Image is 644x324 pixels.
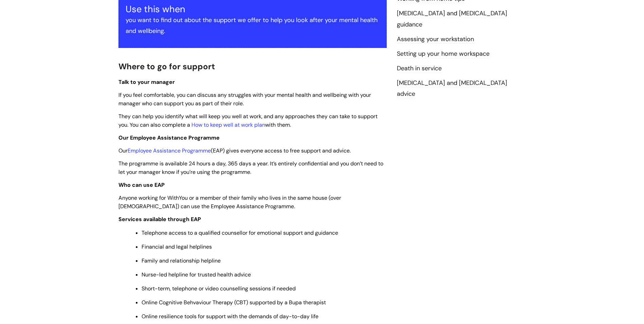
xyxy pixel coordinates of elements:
h3: Use this when [126,4,380,15]
span: Financial and legal helplines [142,243,212,250]
span: Where to go for support [118,61,215,72]
a: Setting up your home workspace [397,50,490,58]
a: Employee Assistance Programme [128,147,211,154]
span: Telephone access to a qualified counsellor for emotional support and guidance [142,229,338,236]
span: Our Employee Assistance Programme [118,134,220,141]
span: If you feel comfortable, you can discuss any struggles with your mental health and wellbeing with... [118,91,371,107]
a: [MEDICAL_DATA] and [MEDICAL_DATA] guidance [397,9,507,29]
a: Assessing your workstation [397,35,474,44]
span: Nurse-led helpline for trusted health advice [142,271,251,278]
p: you want to find out about the support we offer to help you look after your mental health and wel... [126,15,380,37]
span: Talk to your manager [118,78,175,86]
a: How to keep well at work plan [191,121,265,128]
a: Death in service [397,64,442,73]
a: [MEDICAL_DATA] and [MEDICAL_DATA] advice [397,79,507,98]
strong: Services available through EAP [118,216,201,223]
span: Our (EAP) gives everyone access to free support and advice. [118,147,351,154]
strong: Who can use EAP [118,181,165,188]
span: with them. [265,121,291,128]
span: Online Cognitive Behvaviour Therapy (CBT) supported by a Bupa therapist [142,299,326,306]
span: Online resilience tools for support with the demands of day-to-day life [142,313,318,320]
span: The programme is available 24 hours a day, 365 days a year. It’s entirely confidential and you do... [118,160,383,176]
span: Short-term, telephone or video counselling sessions if needed [142,285,296,292]
span: Anyone working for WithYou or a member of their family who lives in the same house (over [DEMOGRA... [118,194,341,210]
span: They can help you identify what will keep you well at work, and any approaches they can take to s... [118,113,378,128]
span: Family and relationship helpline [142,257,221,264]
